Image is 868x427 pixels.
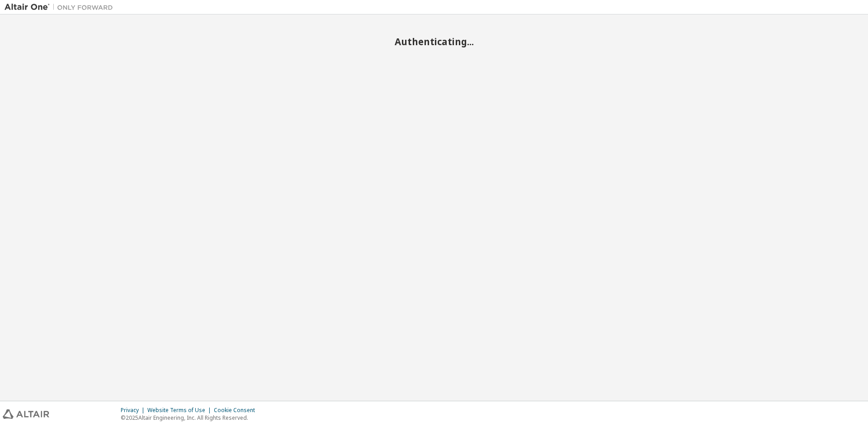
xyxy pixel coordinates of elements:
[5,3,118,12] img: Altair One
[121,407,147,414] div: Privacy
[214,407,260,414] div: Cookie Consent
[147,407,214,414] div: Website Terms of Use
[5,36,863,47] h2: Authenticating...
[3,409,49,419] img: altair_logo.svg
[121,414,260,422] p: © 2025 Altair Engineering, Inc. All Rights Reserved.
